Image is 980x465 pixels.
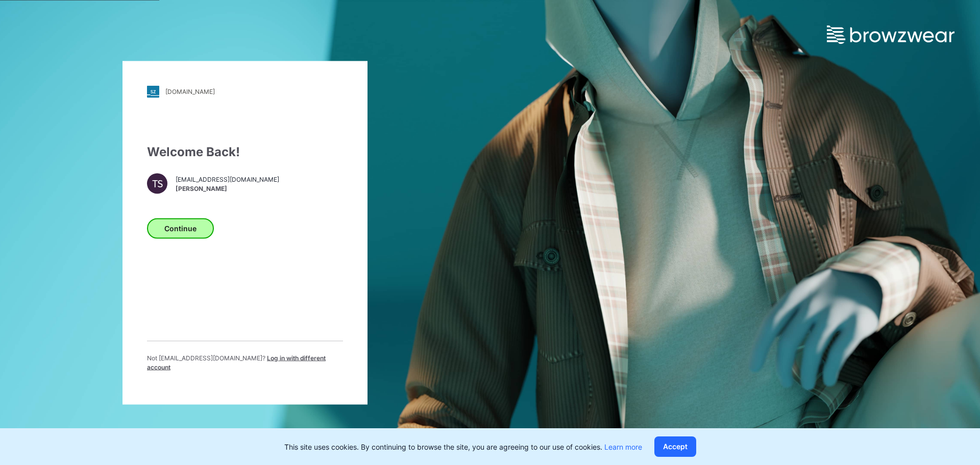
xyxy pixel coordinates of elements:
[827,26,954,44] img: browzwear-logo.e42bd6dac1945053ebaf764b6aa21510.svg
[147,173,167,193] div: TS
[147,85,343,97] a: [DOMAIN_NAME]
[284,442,642,452] p: This site uses cookies. By continuing to browse the site, you are agreeing to our use of cookies.
[147,353,343,372] p: Not [EMAIL_ADDRESS][DOMAIN_NAME] ?
[654,436,696,457] button: Accept
[604,443,642,451] a: Learn more
[147,85,159,97] img: stylezone-logo.562084cfcfab977791bfbf7441f1a819.svg
[176,175,279,184] span: [EMAIL_ADDRESS][DOMAIN_NAME]
[147,218,214,238] button: Continue
[176,184,279,193] span: [PERSON_NAME]
[165,88,215,95] div: [DOMAIN_NAME]
[147,142,343,161] div: Welcome Back!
